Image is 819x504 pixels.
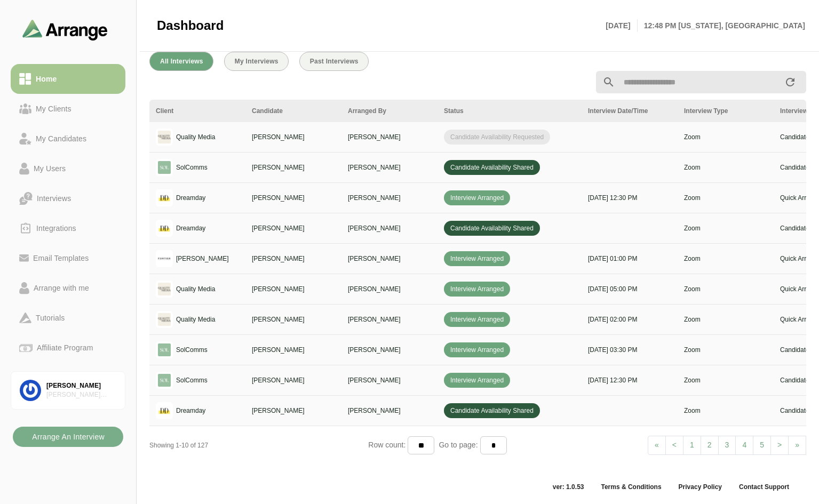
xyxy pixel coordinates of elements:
[795,441,799,449] span: »
[31,427,105,447] b: Arrange An Interview
[434,441,480,449] span: Go to page:
[444,373,510,388] span: Interview Arranged
[444,190,510,205] span: Interview Arranged
[252,193,335,203] p: [PERSON_NAME]
[156,189,173,206] img: logo
[224,52,289,71] button: My Interviews
[684,406,767,415] p: Zoom
[588,315,671,324] p: [DATE] 02:00 PM
[684,345,767,355] p: Zoom
[770,436,789,455] a: Next
[348,254,431,263] p: [PERSON_NAME]
[444,106,575,116] div: Status
[156,106,239,116] div: Client
[348,345,431,355] p: [PERSON_NAME]
[684,106,767,116] div: Interview Type
[348,193,431,203] p: [PERSON_NAME]
[156,281,173,298] img: logo
[176,223,205,233] p: Dreamday
[684,193,767,203] p: Zoom
[22,19,108,40] img: arrangeai-name-small-logo.4d2b8aee.svg
[348,375,431,385] p: [PERSON_NAME]
[29,282,93,294] div: Arrange with me
[176,315,215,324] p: Quality Media
[348,106,431,116] div: Arranged By
[444,342,510,357] span: Interview Arranged
[11,333,125,363] a: Affiliate Program
[31,132,91,145] div: My Candidates
[156,402,173,419] img: logo
[176,406,205,415] p: Dreamday
[11,124,125,154] a: My Candidates
[444,312,510,327] span: Interview Arranged
[348,284,431,294] p: [PERSON_NAME]
[252,163,335,172] p: [PERSON_NAME]
[176,163,208,172] p: SolComms
[32,222,81,235] div: Integrations
[11,154,125,183] a: My Users
[252,406,335,415] p: [PERSON_NAME]
[684,254,767,263] p: Zoom
[252,106,335,116] div: Candidate
[11,213,125,243] a: Integrations
[348,315,431,324] p: [PERSON_NAME]
[309,58,359,65] span: Past Interviews
[588,106,671,116] div: Interview Date/Time
[588,345,671,355] p: [DATE] 03:30 PM
[670,483,730,491] a: Privacy Policy
[11,243,125,273] a: Email Templates
[588,193,671,203] p: [DATE] 12:30 PM
[592,483,670,491] a: Terms & Conditions
[252,345,335,355] p: [PERSON_NAME]
[156,372,173,389] img: logo
[730,483,798,491] a: Contact Support
[638,19,805,32] p: 12:48 PM [US_STATE], [GEOGRAPHIC_DATA]
[176,254,229,263] p: [PERSON_NAME]
[11,273,125,303] a: Arrange with me
[368,441,408,449] span: Row count:
[29,162,70,175] div: My Users
[588,375,671,385] p: [DATE] 12:30 PM
[348,163,431,172] p: [PERSON_NAME]
[46,390,116,399] div: [PERSON_NAME] Associates
[176,345,208,355] p: SolComms
[31,73,61,85] div: Home
[157,18,224,34] span: Dashboard
[13,427,123,447] button: Arrange An Interview
[176,284,215,294] p: Quality Media
[299,52,369,71] button: Past Interviews
[684,375,767,385] p: Zoom
[444,130,550,145] span: Candidate Availability Requested
[252,284,335,294] p: [PERSON_NAME]
[735,436,753,455] a: 4
[684,315,767,324] p: Zoom
[156,220,173,237] img: logo
[176,375,208,385] p: SolComms
[33,192,75,205] div: Interviews
[444,251,510,266] span: Interview Arranged
[544,483,593,491] span: ver: 1.0.53
[156,129,173,146] img: logo
[156,250,173,267] img: logo
[11,183,125,213] a: Interviews
[33,341,97,354] div: Affiliate Program
[753,436,771,455] a: 5
[588,284,671,294] p: [DATE] 05:00 PM
[11,303,125,333] a: Tutorials
[252,132,335,142] p: [PERSON_NAME]
[777,441,782,449] span: >
[444,282,510,297] span: Interview Arranged
[788,436,806,455] a: Next
[252,315,335,324] p: [PERSON_NAME]
[444,221,540,236] span: Candidate Availability Shared
[348,406,431,415] p: [PERSON_NAME]
[606,19,637,32] p: [DATE]
[46,381,116,390] div: [PERSON_NAME]
[29,252,93,265] div: Email Templates
[252,375,335,385] p: [PERSON_NAME]
[684,163,767,172] p: Zoom
[156,159,173,176] img: logo
[156,311,173,328] img: logo
[348,223,431,233] p: [PERSON_NAME]
[11,64,125,94] a: Home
